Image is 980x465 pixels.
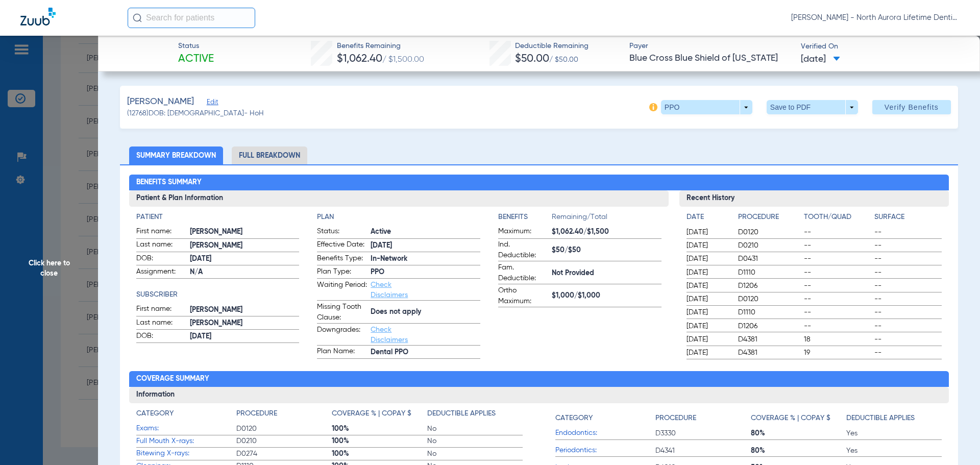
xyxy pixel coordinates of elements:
span: D0120 [236,424,332,434]
span: Maximum: [498,226,548,238]
h4: Procedure [738,212,800,223]
span: [DATE] [371,240,480,251]
app-breakdown-title: Benefits [498,212,552,226]
span: [DATE] [687,240,729,251]
span: -- [804,240,871,251]
span: Full Mouth X-rays: [136,436,236,447]
span: First name: [136,226,186,238]
h4: Procedure [236,408,277,419]
span: -- [804,227,871,237]
span: [PERSON_NAME] [127,95,194,108]
span: D4381 [738,334,800,345]
span: $50/$50 [552,245,661,256]
h4: Tooth/Quad [804,212,871,223]
img: Search Icon [133,13,142,22]
span: D4341 [655,446,751,456]
app-breakdown-title: Date [687,212,729,226]
h4: Coverage % | Copay $ [332,408,411,419]
app-breakdown-title: Deductible Applies [427,408,523,423]
span: [DATE] [687,254,729,264]
span: Verify Benefits [885,103,939,111]
span: (12768) DOB: [DEMOGRAPHIC_DATA] - HoH [127,108,264,119]
span: Edit [207,99,216,108]
span: Does not apply [371,307,480,317]
span: No [427,449,523,459]
li: Full Breakdown [232,146,307,164]
button: Save to PDF [767,100,858,114]
app-breakdown-title: Coverage % | Copay $ [751,408,846,427]
h4: Date [687,212,729,223]
span: Downgrades: [317,325,367,345]
span: [DATE] [687,281,729,291]
span: Remaining/Total [552,212,661,226]
span: D1110 [738,307,800,317]
span: D3330 [655,428,751,438]
span: 100% [332,436,427,446]
button: Verify Benefits [872,100,951,114]
h4: Patient [136,212,300,223]
span: Active [371,227,480,237]
span: -- [874,348,942,358]
span: -- [804,267,871,278]
span: [DATE] [687,227,729,237]
img: info-icon [649,103,657,111]
span: Missing Tooth Clause: [317,302,367,323]
span: Last name: [136,317,186,330]
span: $1,062.40 [337,54,382,64]
span: Verified On [801,41,964,52]
span: [DATE] [687,334,729,345]
span: [PERSON_NAME] [190,227,300,237]
span: Dental PPO [371,347,480,358]
span: -- [874,281,942,291]
h4: Deductible Applies [846,413,915,424]
span: D4381 [738,348,800,358]
span: D0210 [236,436,332,446]
app-breakdown-title: Deductible Applies [846,408,942,427]
span: Not Provided [552,268,661,279]
h4: Category [136,408,174,419]
span: -- [804,307,871,317]
span: Yes [846,428,942,438]
span: [DATE] [687,294,729,304]
span: [DATE] [687,321,729,331]
span: -- [804,321,871,331]
li: Summary Breakdown [129,146,223,164]
span: D0431 [738,254,800,264]
app-breakdown-title: Coverage % | Copay $ [332,408,427,423]
span: D1206 [738,321,800,331]
span: / $1,500.00 [382,56,424,64]
h4: Subscriber [136,289,300,300]
app-breakdown-title: Procedure [655,408,751,427]
h4: Deductible Applies [427,408,496,419]
span: Payer [629,41,792,52]
span: D0120 [738,227,800,237]
span: 19 [804,348,871,358]
span: [DATE] [687,348,729,358]
span: D1206 [738,281,800,291]
span: No [427,436,523,446]
app-breakdown-title: Tooth/Quad [804,212,871,226]
span: D0210 [738,240,800,251]
span: [DATE] [190,254,300,264]
h4: Category [555,413,593,424]
span: Ortho Maximum: [498,285,548,307]
h4: Benefits [498,212,552,223]
button: PPO [661,100,752,114]
span: Active [178,52,214,66]
span: [DATE] [687,267,729,278]
h4: Plan [317,212,480,223]
span: -- [874,240,942,251]
span: Endodontics: [555,428,655,438]
span: D0274 [236,449,332,459]
span: -- [804,294,871,304]
span: Plan Name: [317,346,367,358]
h4: Coverage % | Copay $ [751,413,830,424]
span: $1,062.40/$1,500 [552,227,661,237]
span: -- [874,254,942,264]
app-breakdown-title: Category [136,408,236,423]
app-breakdown-title: Surface [874,212,942,226]
span: Waiting Period: [317,280,367,300]
span: PPO [371,267,480,278]
h2: Benefits Summary [129,175,949,191]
